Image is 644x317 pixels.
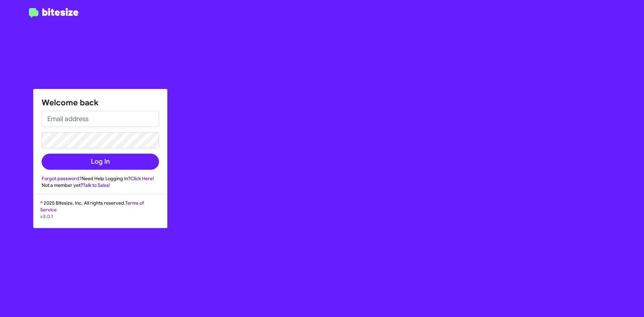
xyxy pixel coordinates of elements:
p: v3.0.1 [40,213,160,220]
button: Log In [42,154,159,170]
div: Need Help Logging In? [42,175,159,182]
div: © 2025 Bitesize, Inc. All rights reserved. [34,200,167,228]
a: Click Here! [130,175,154,181]
a: Talk to Sales! [83,182,110,188]
input: Email address [42,111,159,127]
a: Forgot password? [42,175,82,181]
div: Not a member yet? [42,182,159,189]
h1: Welcome back [42,97,159,108]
